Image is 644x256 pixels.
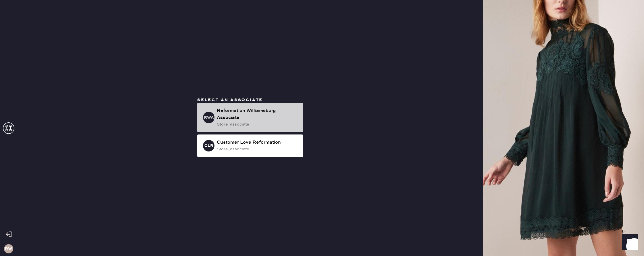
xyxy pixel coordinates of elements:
div: Customer Love Reformation [217,139,298,146]
div: Reformation Williamsburg Associate [217,107,298,121]
h3: RWA [204,115,214,120]
div: store_associate [217,121,298,128]
h3: RW [5,247,12,251]
span: Select an associate [197,97,263,103]
iframe: Front Chat [617,230,641,255]
h3: CLR [204,144,213,148]
div: store_associate [217,146,298,152]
